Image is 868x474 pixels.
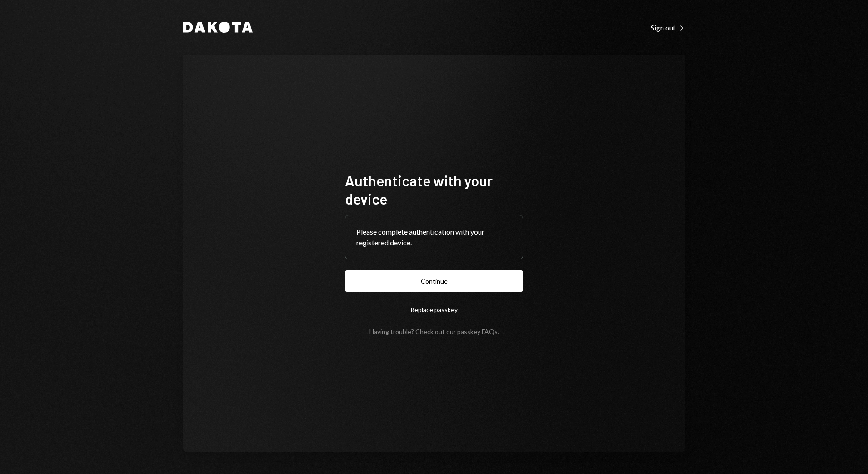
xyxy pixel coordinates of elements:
a: Sign out [651,22,685,32]
a: passkey FAQs [457,328,498,336]
div: Sign out [651,23,685,32]
div: Having trouble? Check out our . [369,328,499,335]
h1: Authenticate with your device [345,171,523,208]
button: Continue [345,270,523,292]
div: Please complete authentication with your registered device. [356,226,512,248]
button: Replace passkey [345,299,523,320]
